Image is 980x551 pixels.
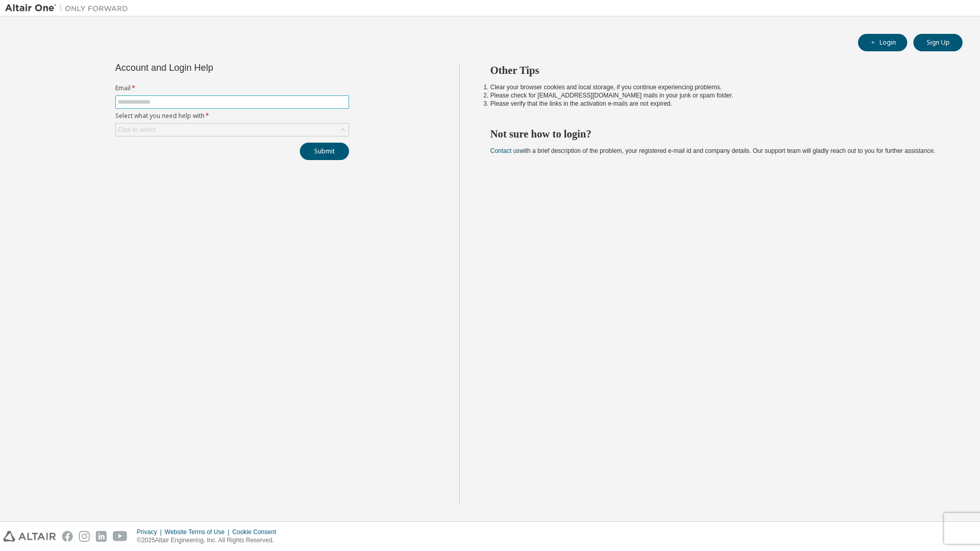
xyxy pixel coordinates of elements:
[491,100,945,108] li: Please verify that the links in the activation e-mails are not expired.
[137,536,282,545] p: © 2025 Altair Engineering, Inc. All Rights Reserved.
[115,64,302,72] div: Account and Login Help
[858,34,907,51] button: Login
[115,112,349,120] label: Select what you need help with
[913,34,963,51] button: Sign Up
[5,3,133,13] img: Altair One
[491,147,935,154] span: with a brief description of the problem, your registered e-mail id and company details. Our suppo...
[491,147,520,154] a: Contact us
[491,83,945,91] li: Clear your browser cookies and local storage, if you continue experiencing problems.
[491,91,945,100] li: Please check for [EMAIL_ADDRESS][DOMAIN_NAME] mails in your junk or spam folder.
[232,528,282,536] div: Cookie Consent
[62,531,73,542] img: facebook.svg
[116,124,349,136] div: Click to select
[113,531,128,542] img: youtube.svg
[300,143,349,160] button: Submit
[165,528,232,536] div: Website Terms of Use
[491,127,945,141] h2: Not sure how to login?
[491,64,945,77] h2: Other Tips
[79,531,90,542] img: instagram.svg
[115,84,349,92] label: Email
[137,528,165,536] div: Privacy
[96,531,107,542] img: linkedin.svg
[3,531,56,542] img: altair_logo.svg
[118,126,156,134] div: Click to select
